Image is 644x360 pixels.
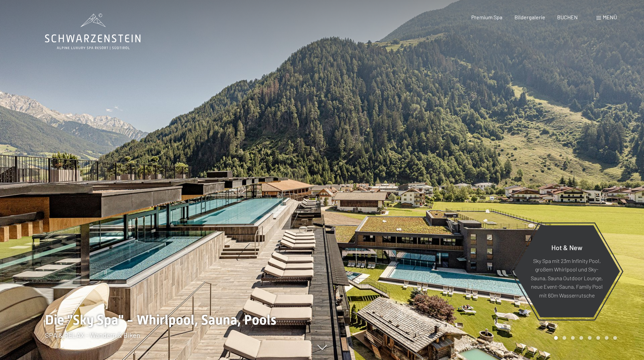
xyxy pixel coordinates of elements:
p: Sky Spa mit 23m Infinity Pool, großem Whirlpool und Sky-Sauna, Sauna Outdoor Lounge, neue Event-S... [530,256,603,299]
div: Carousel Page 4 [579,336,583,340]
a: BUCHEN [557,14,578,20]
a: Hot & New Sky Spa mit 23m Infinity Pool, großem Whirlpool und Sky-Sauna, Sauna Outdoor Lounge, ne... [513,225,620,318]
div: Carousel Page 5 [588,336,592,340]
div: Carousel Page 1 (Current Slide) [554,336,558,340]
a: Bildergalerie [515,14,545,20]
span: Menü [603,14,617,20]
div: Carousel Page 6 [596,336,600,340]
div: Carousel Page 3 [571,336,575,340]
div: Carousel Page 8 [613,336,617,340]
span: Hot & New [551,243,582,251]
div: Carousel Pagination [552,336,617,340]
div: Carousel Page 7 [605,336,609,340]
div: Carousel Page 2 [563,336,566,340]
a: Premium Spa [471,14,502,20]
